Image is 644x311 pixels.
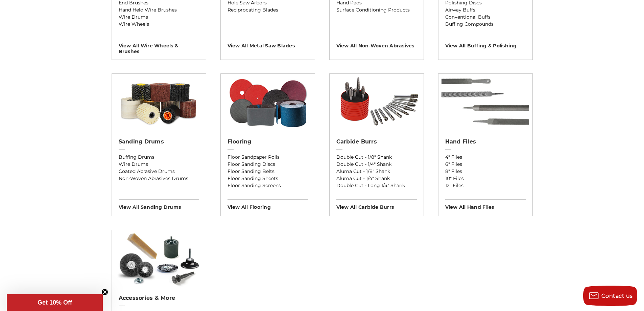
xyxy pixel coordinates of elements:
[583,286,637,306] button: Contact us
[119,6,199,14] a: Hand Held Wire Brushes
[445,175,526,182] a: 10" Files
[445,14,526,21] a: Conventional Buffs
[336,38,417,49] h3: View All non-woven abrasives
[445,199,526,210] h3: View All hand files
[336,138,417,145] h2: Carbide Burrs
[101,289,108,295] button: Close teaser
[442,74,529,131] img: Hand Files
[119,199,199,210] h3: View All sanding drums
[228,182,308,189] a: Floor Sanding Screens
[336,199,417,210] h3: View All carbide burrs
[119,175,199,182] a: Non-Woven Abrasives Drums
[445,154,526,161] a: 4" Files
[445,182,526,189] a: 12" Files
[336,168,417,175] a: Aluma Cut - 1/8" Shank
[119,21,199,28] a: Wire Wheels
[119,138,199,145] h2: Sanding Drums
[330,74,424,131] img: Carbide Burrs
[112,74,206,131] img: Sanding Drums
[228,6,308,14] a: Reciprocating Blades
[228,199,308,210] h3: View All flooring
[7,294,103,311] div: Get 10% OffClose teaser
[119,14,199,21] a: Wire Drums
[115,230,202,288] img: Accessories & More
[224,74,311,131] img: Flooring
[38,299,72,306] span: Get 10% Off
[336,182,417,189] a: Double Cut - Long 1/4" Shank
[119,161,199,168] a: Wire Drums
[228,175,308,182] a: Floor Sanding Sheets
[336,175,417,182] a: Aluma Cut - 1/4" Shank
[228,161,308,168] a: Floor Sanding Discs
[445,138,526,145] h2: Hand Files
[228,138,308,145] h2: Flooring
[445,161,526,168] a: 6" Files
[119,168,199,175] a: Coated Abrasive Drums
[228,168,308,175] a: Floor Sanding Belts
[228,154,308,161] a: Floor Sandpaper Rolls
[445,21,526,28] a: Buffing Compounds
[336,154,417,161] a: Double Cut - 1/8" Shank
[445,38,526,49] h3: View All buffing & polishing
[445,6,526,14] a: Airway Buffs
[119,38,199,54] h3: View All wire wheels & brushes
[119,295,199,302] h2: Accessories & More
[119,154,199,161] a: Buffing Drums
[336,161,417,168] a: Double Cut - 1/4" Shank
[445,168,526,175] a: 8" Files
[228,38,308,49] h3: View All metal saw blades
[601,293,633,299] span: Contact us
[336,6,417,14] a: Surface Conditioning Products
